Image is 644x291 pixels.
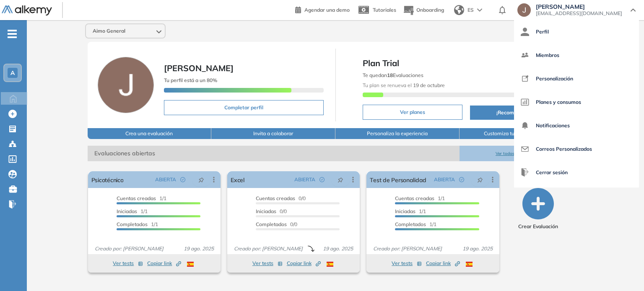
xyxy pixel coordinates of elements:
span: Agendar una demo [304,7,350,13]
button: Ver todas las evaluaciones [460,146,584,161]
span: Aimo General [93,28,125,34]
button: Ver tests [252,258,283,268]
iframe: Chat Widget [493,194,644,291]
b: 18 [387,72,393,78]
span: A [10,70,15,76]
button: Personaliza la experiencia [335,128,460,139]
img: ESP [466,262,473,267]
span: Iniciadas [256,208,276,214]
span: 1/1 [395,195,445,201]
a: Excel [231,171,244,188]
a: Perfil [521,22,632,42]
img: ESP [187,262,194,267]
a: Psicotécnico [91,171,124,188]
span: Cuentas creadas [395,195,434,201]
div: Widget de chat [493,194,644,291]
span: check-circle [459,177,464,182]
button: pushpin [192,173,210,186]
span: ES [467,6,474,14]
span: 1/1 [117,195,166,201]
img: Foto de perfil [98,57,154,113]
span: Tu plan se renueva el [363,82,445,88]
img: arrow [477,8,482,12]
span: [EMAIL_ADDRESS][DOMAIN_NAME] [536,10,622,17]
span: Copiar link [147,260,181,267]
i: - [8,33,17,35]
b: 19 de octubre [412,82,445,88]
img: icon [521,145,529,153]
span: Completados [395,221,426,227]
span: Cuentas creadas [117,195,156,201]
span: Copiar link [287,260,321,267]
span: Notificaciones [536,116,570,136]
span: check-circle [319,177,325,182]
a: Miembros [521,45,632,65]
img: icon [521,121,529,130]
button: pushpin [471,173,489,186]
button: Cerrar sesión [521,162,568,183]
img: icon [521,98,529,106]
img: Logo [2,5,52,16]
button: Customiza tu espacio de trabajo [460,128,584,139]
span: pushpin [198,176,204,183]
img: icon [521,51,529,59]
span: Creado por: [PERSON_NAME] [370,245,445,252]
button: Ver planes [363,105,463,120]
span: Completados [256,221,287,227]
span: Planes y consumos [536,92,581,112]
a: Personalización [521,69,632,89]
span: 19 ago. 2025 [459,245,496,252]
span: 1/1 [117,221,158,227]
span: 0/0 [256,221,297,227]
span: ABIERTA [434,176,455,183]
button: Ver tests [113,258,143,268]
img: icon [521,28,529,36]
span: Tu perfil está a un 80% [164,77,217,83]
span: Te quedan Evaluaciones [363,72,423,78]
span: Copiar link [426,260,460,267]
span: 0/0 [256,195,306,201]
span: Personalización [536,69,573,89]
span: Evaluaciones abiertas [88,146,460,161]
a: Planes y consumos [521,92,632,112]
button: Copiar link [287,258,321,268]
span: 1/1 [395,221,436,227]
span: Creado por: [PERSON_NAME] [231,245,306,252]
img: world [454,5,464,15]
button: Copiar link [426,258,460,268]
a: Notificaciones [521,116,632,136]
button: Ver tests [392,258,422,268]
button: Crear Evaluación [518,188,558,230]
img: ESP [327,262,333,267]
span: Miembros [536,45,559,65]
button: Completar perfil [164,100,324,115]
span: ABIERTA [294,176,315,183]
span: [PERSON_NAME] [536,3,622,10]
span: ABIERTA [155,176,176,183]
button: Crea una evaluación [88,128,212,139]
span: Creado por: [PERSON_NAME] [91,245,167,252]
span: Tutoriales [373,7,396,13]
button: Invita a colaborar [211,128,335,139]
span: Cuentas creadas [256,195,295,201]
span: pushpin [338,176,343,183]
span: Plan Trial [363,57,572,70]
span: 0/0 [256,208,287,214]
a: Agendar una demo [295,4,350,14]
img: icon [521,168,529,177]
span: Iniciadas [117,208,137,214]
span: pushpin [477,176,483,183]
span: check-circle [180,177,185,182]
img: icon [521,75,529,83]
button: ¡Recomienda y gana! [470,106,571,120]
span: 1/1 [117,208,148,214]
a: Correos Personalizados [521,139,632,159]
span: 1/1 [395,208,426,214]
a: Test de Personalidad [370,171,426,188]
span: [PERSON_NAME] [164,63,234,73]
span: 19 ago. 2025 [319,245,356,252]
span: 19 ago. 2025 [180,245,217,252]
span: Cerrar sesión [536,162,568,183]
button: Copiar link [147,258,181,268]
button: Onboarding [403,1,444,19]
